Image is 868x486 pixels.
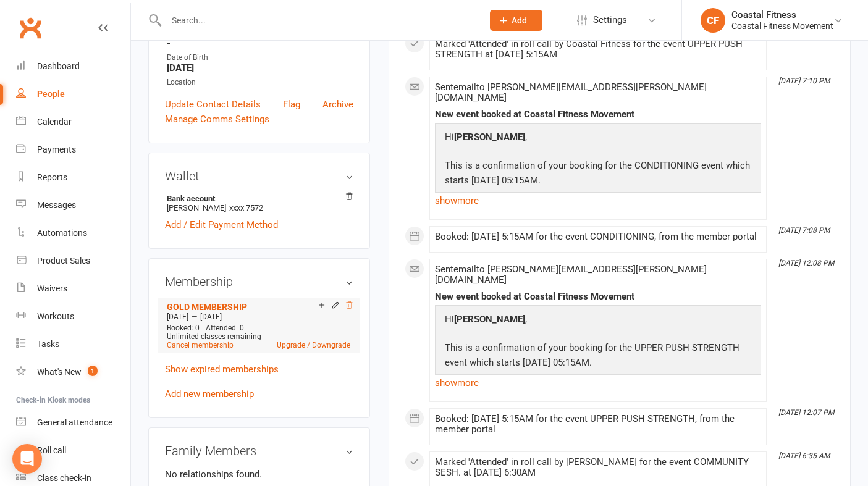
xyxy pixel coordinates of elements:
a: Add / Edit Payment Method [165,217,278,232]
h3: Wallet [165,169,353,183]
a: What's New1 [16,358,130,386]
a: show more [435,192,761,209]
div: CF [701,8,725,33]
a: Upgrade / Downgrade [277,341,350,350]
span: 1 [88,366,98,376]
a: Waivers [16,275,130,303]
p: Hi , [442,312,754,330]
a: Archive [322,97,353,112]
strong: [PERSON_NAME] [454,314,525,325]
div: Payments [37,145,76,154]
input: Search... [162,12,474,29]
div: People [37,89,65,99]
h3: Membership [165,275,353,288]
i: [DATE] 6:35 AM [778,451,830,460]
div: What's New [37,367,82,377]
a: Show expired memberships [165,364,279,375]
i: [DATE] 12:07 PM [778,408,834,417]
div: General attendance [37,417,112,427]
a: Manage Comms Settings [165,112,269,127]
span: [DATE] [167,312,188,321]
div: Marked 'Attended' in roll call by [PERSON_NAME] for the event COMMUNITY SESH. at [DATE] 6:30AM [435,457,761,478]
div: Booked: [DATE] 5:15AM for the event CONDITIONING, from the member portal [435,232,761,242]
span: xxxx 7572 [229,203,263,212]
span: Sent email to [PERSON_NAME][EMAIL_ADDRESS][PERSON_NAME][DOMAIN_NAME] [435,264,707,285]
div: Date of Birth [167,52,353,64]
p: This is a confirmation of your booking for the UPPER PUSH STRENGTH event which starts [DATE] 05:1... [442,340,754,373]
a: People [16,80,130,108]
strong: [PERSON_NAME] [454,132,525,143]
div: Tasks [37,339,59,349]
div: Open Intercom Messenger [12,444,42,474]
a: Product Sales [16,247,130,275]
p: This is a confirmation of your booking for the CONDITIONING event which starts [DATE] 05:15AM. [442,158,754,191]
div: Coastal Fitness Movement [731,20,833,31]
div: Automations [37,228,87,238]
div: Dashboard [37,61,80,71]
div: Reports [37,172,67,182]
a: Tasks [16,330,130,358]
div: Product Sales [37,256,90,266]
a: Reports [16,164,130,191]
span: Settings [593,6,627,34]
a: Calendar [16,108,130,136]
a: Automations [16,219,130,247]
span: [DATE] [200,312,222,321]
div: New event booked at Coastal Fitness Movement [435,291,761,302]
div: Messages [37,200,76,210]
div: Calendar [37,117,72,127]
i: [DATE] 7:08 PM [778,226,830,235]
strong: [DATE] [167,62,353,73]
a: Payments [16,136,130,164]
p: No relationships found. [165,467,353,482]
p: Hi , [442,130,754,148]
a: Messages [16,191,130,219]
div: New event booked at Coastal Fitness Movement [435,109,761,120]
a: Flag [283,97,300,112]
i: [DATE] 12:08 PM [778,259,834,267]
h3: Family Members [165,444,353,458]
div: Waivers [37,283,67,293]
span: Booked: 0 [167,324,200,332]
strong: - [167,38,353,49]
div: Booked: [DATE] 5:15AM for the event UPPER PUSH STRENGTH, from the member portal [435,414,761,435]
button: Add [490,10,542,31]
span: Unlimited classes remaining [167,332,261,341]
span: Attended: 0 [206,324,244,332]
div: — [164,312,353,322]
a: Add new membership [165,388,254,400]
a: Clubworx [15,12,46,43]
a: Update Contact Details [165,97,261,112]
div: Roll call [37,445,66,455]
span: Add [512,15,527,25]
div: Class check-in [37,473,91,483]
div: Marked 'Attended' in roll call by Coastal Fitness for the event UPPER PUSH STRENGTH at [DATE] 5:15AM [435,39,761,60]
li: [PERSON_NAME] [165,192,353,214]
a: show more [435,374,761,392]
div: Coastal Fitness [731,9,833,20]
div: Location [167,77,353,88]
span: Sent email to [PERSON_NAME][EMAIL_ADDRESS][PERSON_NAME][DOMAIN_NAME] [435,82,707,103]
a: Dashboard [16,52,130,80]
a: Cancel membership [167,341,234,350]
a: Workouts [16,303,130,330]
i: [DATE] 7:10 PM [778,77,830,85]
a: General attendance kiosk mode [16,409,130,437]
div: Workouts [37,311,74,321]
a: Roll call [16,437,130,464]
strong: Bank account [167,194,347,203]
a: GOLD MEMBERSHIP [167,302,247,312]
